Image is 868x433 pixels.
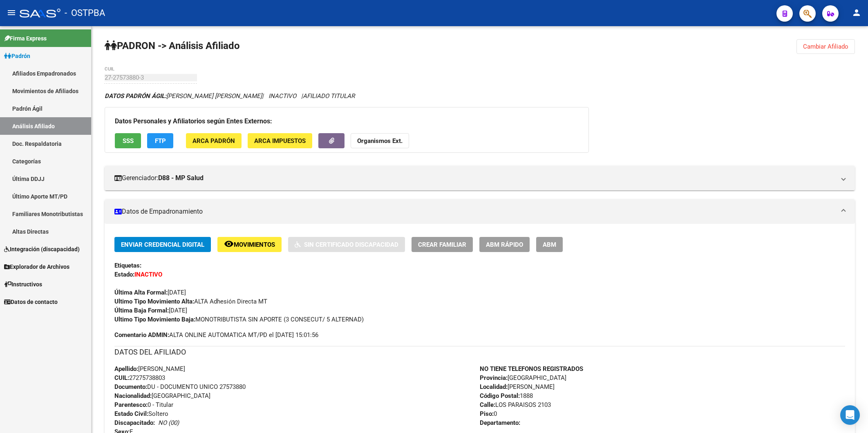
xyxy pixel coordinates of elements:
[114,392,152,400] strong: Nacionalidad:
[840,405,860,425] div: Open Intercom Messenger
[480,410,494,417] strong: Piso:
[114,401,173,408] span: 0 - Titular
[486,241,523,248] span: ABM Rápido
[412,237,473,252] button: Crear Familiar
[224,239,234,249] mat-icon: remove_red_eye
[304,241,398,248] span: Sin Certificado Discapacidad
[192,137,235,145] span: ARCA Padrón
[114,307,187,314] span: [DATE]
[114,307,169,314] strong: Última Baja Formal:
[4,34,47,43] span: Firma Express
[4,245,80,254] span: Integración (discapacidad)
[480,365,583,373] strong: NO TIENE TELEFONOS REGISTRADOS
[114,237,211,252] button: Enviar Credencial Digital
[480,401,551,408] span: LOS PARAISOS 2103
[105,166,855,190] mat-expansion-panel-header: Gerenciador:D88 - MP Salud
[114,383,147,391] strong: Documento:
[4,297,58,306] span: Datos de contacto
[114,419,155,426] strong: Discapacitado:
[418,241,466,248] span: Crear Familiar
[217,237,282,252] button: Movimientos
[480,374,566,382] span: [GEOGRAPHIC_DATA]
[114,207,835,216] mat-panel-title: Datos de Empadronamiento
[105,40,240,51] strong: PADRON -> Análisis Afiliado
[248,133,312,148] button: ARCA Impuestos
[480,401,495,408] strong: Calle:
[65,4,105,22] span: - OSTPBA
[796,39,855,54] button: Cambiar Afiliado
[114,298,267,305] span: ALTA Adhesión Directa MT
[105,92,262,100] span: [PERSON_NAME] [PERSON_NAME]
[114,346,845,358] h3: DATOS DEL AFILIADO
[155,137,166,145] span: FTP
[114,289,186,296] span: [DATE]
[158,419,179,426] i: NO (00)
[803,43,848,50] span: Cambiar Afiliado
[303,92,355,100] span: AFILIADO TITULAR
[115,116,579,127] h3: Datos Personales y Afiliatorios según Entes Externos:
[186,133,242,148] button: ARCA Padrón
[114,298,194,305] strong: Ultimo Tipo Movimiento Alta:
[234,241,275,248] span: Movimientos
[114,365,185,373] span: [PERSON_NAME]
[105,199,855,224] mat-expansion-panel-header: Datos de Empadronamiento
[480,392,533,400] span: 1888
[114,316,195,323] strong: Ultimo Tipo Movimiento Baja:
[7,8,16,18] mat-icon: menu
[479,237,530,252] button: ABM Rápido
[480,419,520,426] strong: Departamento:
[123,137,134,145] span: SSS
[480,383,508,391] strong: Localidad:
[114,262,141,269] strong: Etiquetas:
[114,401,148,408] strong: Parentesco:
[288,237,405,252] button: Sin Certificado Discapacidad
[536,237,563,252] button: ABM
[114,392,210,400] span: [GEOGRAPHIC_DATA]
[134,271,162,278] strong: INACTIVO
[4,280,42,289] span: Instructivos
[114,365,138,373] strong: Apellido:
[121,241,204,248] span: Enviar Credencial Digital
[114,374,129,382] strong: CUIL:
[480,392,520,400] strong: Código Postal:
[480,410,497,417] span: 0
[4,262,69,271] span: Explorador de Archivos
[105,92,166,100] strong: DATOS PADRÓN ÁGIL:
[852,8,861,18] mat-icon: person
[114,271,134,278] strong: Estado:
[543,241,556,248] span: ABM
[115,133,141,148] button: SSS
[114,316,364,323] span: MONOTRIBUTISTA SIN APORTE (3 CONSECUT/ 5 ALTERNAD)
[351,133,409,148] button: Organismos Ext.
[147,133,173,148] button: FTP
[114,330,318,339] span: ALTA ONLINE AUTOMATICA MT/PD el [DATE] 15:01:56
[114,331,169,339] strong: Comentario ADMIN:
[158,174,204,183] strong: D88 - MP Salud
[480,374,508,382] strong: Provincia:
[114,410,148,417] strong: Estado Civil:
[114,410,168,417] span: Soltero
[480,383,555,391] span: [PERSON_NAME]
[357,137,403,145] strong: Organismos Ext.
[114,289,168,296] strong: Última Alta Formal:
[114,383,246,391] span: DU - DOCUMENTO UNICO 27573880
[114,174,835,183] mat-panel-title: Gerenciador:
[105,92,355,100] i: | INACTIVO |
[4,51,30,60] span: Padrón
[254,137,306,145] span: ARCA Impuestos
[114,374,165,382] span: 27275738803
